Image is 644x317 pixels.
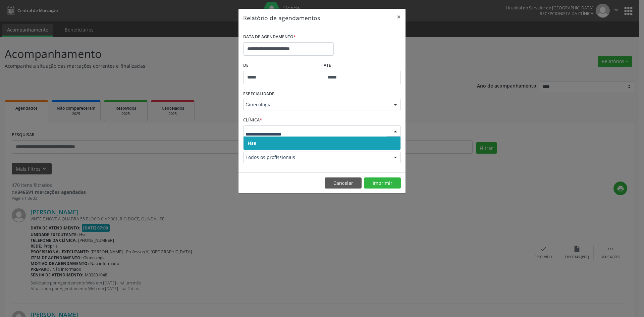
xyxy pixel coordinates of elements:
[243,32,296,42] label: DATA DE AGENDAMENTO
[243,115,262,125] label: CLÍNICA
[246,101,387,108] span: Ginecologia
[324,60,401,71] label: ATÉ
[364,177,401,189] button: Imprimir
[392,9,406,25] button: Close
[243,60,320,71] label: De
[243,13,320,22] h5: Relatório de agendamentos
[248,140,256,146] span: Hse
[325,177,362,189] button: Cancelar
[246,154,387,161] span: Todos os profissionais
[243,89,274,99] label: ESPECIALIDADE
